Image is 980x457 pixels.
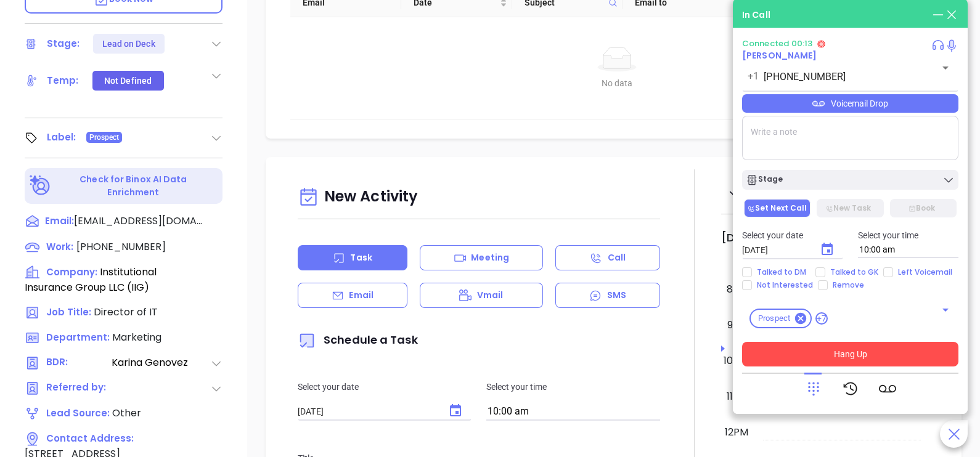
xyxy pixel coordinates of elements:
span: Prospect [751,313,798,324]
p: Call [608,251,626,264]
p: +1 [748,69,759,84]
input: Enter phone number or name [764,71,918,83]
div: Stage [746,174,783,186]
span: [EMAIL_ADDRESS][DOMAIN_NAME] [74,214,203,228]
span: Director of IT [94,305,158,319]
button: Book [890,199,957,217]
button: Open [937,301,954,318]
p: Task [350,251,372,264]
span: Marketing [112,330,161,344]
span: Remove [828,280,869,290]
div: Prospect [749,309,812,328]
input: MM/DD/YYYY [742,245,807,256]
div: No data [305,76,929,90]
p: Check for Binox AI Data Enrichment [53,173,214,199]
span: Not Interested [752,280,818,290]
span: +7 [815,312,828,325]
div: Temp: [47,71,79,90]
a: [PERSON_NAME] [742,49,817,62]
button: Choose date, selected date is Oct 2, 2025 [812,235,842,264]
span: Other [112,406,141,420]
span: 00:13 [791,38,813,49]
div: 10am [721,354,751,368]
button: Stage [742,170,958,190]
span: Referred by: [46,381,110,396]
div: New Activity [298,182,660,213]
span: Schedule a Task [298,332,418,347]
span: Talked to GK [825,267,883,277]
span: Job Title: [46,305,91,318]
p: SMS [607,289,626,302]
div: 8am [724,282,751,297]
span: Prospect [89,131,120,144]
span: Lead Source: [46,406,110,419]
input: MM/DD/YYYY [298,406,436,417]
p: Select your date [298,380,472,394]
div: Voicemail Drop [742,94,958,113]
div: In Call [742,9,770,22]
div: 12pm [722,425,751,440]
p: Vmail [477,289,504,302]
div: Label: [47,128,76,147]
span: Left Voicemail [893,267,957,277]
span: Talked to DM [752,267,811,277]
button: Hang Up [742,342,958,366]
button: New Task [817,199,883,217]
span: Karina Genovez [112,355,210,371]
span: Contact Address: [46,432,134,445]
p: Select your time [858,228,959,242]
span: [PHONE_NUMBER] [76,240,166,254]
div: Stage: [47,34,80,53]
h2: [DATE] [721,231,761,245]
p: Select your date [742,228,843,242]
span: BDR: [46,355,110,371]
button: Choose date, selected date is Oct 2, 2025 [441,396,470,426]
span: Connected [742,38,789,49]
div: 11am [724,389,751,404]
p: Email [349,289,374,302]
p: Meeting [471,251,509,264]
div: Not Defined [104,71,152,91]
div: 9am [725,318,751,333]
div: Lead on Deck [102,34,155,54]
p: Select your time [486,380,660,394]
button: Open [937,59,954,76]
span: Work: [46,240,73,253]
span: Institutional Insurance Group LLC (IIG) [25,265,157,294]
img: Ai-Enrich-DaqCidB-.svg [30,175,51,196]
button: Set Next Call [744,199,811,217]
span: Department: [46,331,110,344]
span: Email: [45,214,74,230]
span: Company: [46,265,97,278]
